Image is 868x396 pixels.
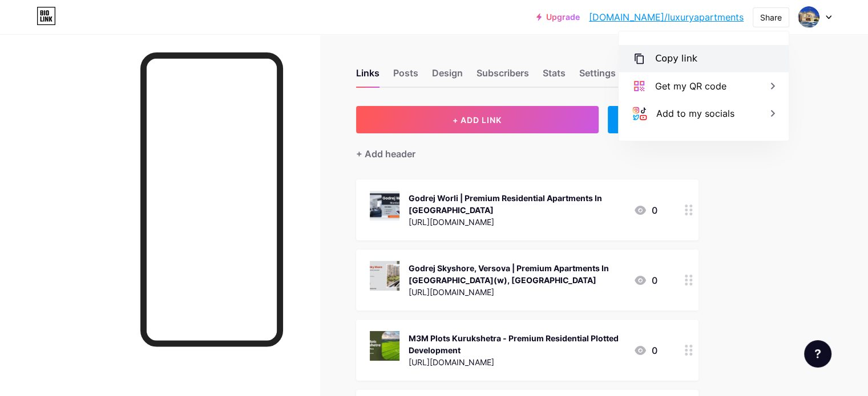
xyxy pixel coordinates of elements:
[633,273,657,287] div: 0
[370,261,399,291] img: Godrej Skyshore, Versova | Premium Apartments In Andheri(w), Mumbai
[409,356,624,368] div: [URL][DOMAIN_NAME]
[633,344,657,357] div: 0
[409,192,624,216] div: Godrej Worli | Premium Residential Apartments In [GEOGRAPHIC_DATA]
[798,6,819,28] img: luxuryapartments
[579,66,616,87] div: Settings
[409,286,624,298] div: [URL][DOMAIN_NAME]
[589,10,744,24] a: [DOMAIN_NAME]/luxuryapartments
[356,147,415,161] div: + Add header
[536,13,580,22] a: Upgrade
[409,216,624,228] div: [URL][DOMAIN_NAME]
[393,66,418,87] div: Posts
[356,106,599,133] button: + ADD LINK
[608,106,699,133] div: + ADD EMBED
[477,66,529,87] div: Subscribers
[432,66,463,87] div: Design
[370,331,399,361] img: M3M Plots Kurukshetra - Premium Residential Plotted Development
[356,66,380,87] div: Links
[409,262,624,286] div: Godrej Skyshore, Versova | Premium Apartments In [GEOGRAPHIC_DATA](w), [GEOGRAPHIC_DATA]
[760,11,782,23] div: Share
[633,203,657,217] div: 0
[370,191,399,221] img: Godrej Worli | Premium Residential Apartments In Mumbai
[655,52,697,66] div: Copy link
[656,107,734,120] div: Add to my socials
[453,115,502,125] span: + ADD LINK
[543,66,566,87] div: Stats
[409,332,624,356] div: M3M Plots Kurukshetra - Premium Residential Plotted Development
[655,79,726,93] div: Get my QR code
